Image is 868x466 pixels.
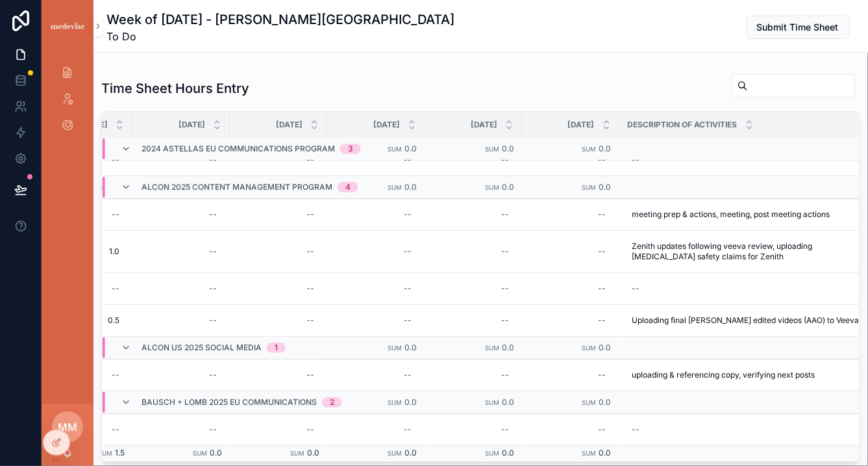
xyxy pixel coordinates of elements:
span: To Do [107,29,455,44]
span: 0.0 [502,343,514,352]
div: -- [599,315,606,326]
span: [DATE] [471,120,497,130]
div: -- [112,283,119,294]
span: [DATE] [276,120,303,130]
small: Sum [193,450,207,457]
div: 4 [345,182,351,192]
div: -- [599,370,606,380]
div: -- [209,424,217,435]
div: -- [599,209,606,220]
div: -- [501,246,509,257]
button: Submit Time Sheet [746,16,850,39]
span: 0.0 [404,397,417,407]
span: [DATE] [373,120,400,130]
small: Sum [582,184,597,191]
div: 1 [275,343,278,353]
small: Sum [98,450,112,457]
div: -- [404,283,412,294]
span: Bausch + Lomb 2025 EU Communications [142,397,317,408]
span: 0.0 [599,343,612,352]
div: -- [501,283,509,294]
h1: Time Sheet Hours Entry [101,79,249,97]
span: 0.0 [599,182,612,192]
div: -- [306,424,314,435]
span: MM [58,419,77,435]
span: Description of Activities [628,120,738,130]
small: Sum [582,344,597,352]
span: 0.0 [502,144,514,153]
span: uploading & referencing copy, verifying next posts [632,370,815,380]
span: Submit Time Sheet [757,21,839,34]
div: -- [599,424,606,435]
span: 0.0 [502,182,514,192]
div: -- [209,315,217,326]
small: Sum [485,344,499,352]
div: 3 [348,144,353,155]
div: -- [501,424,509,435]
small: Sum [485,146,499,153]
span: meeting prep & actions, meeting, post meeting actions [632,209,830,220]
div: -- [306,209,314,220]
div: -- [306,370,314,380]
span: 2024 Astellas EU Communications Program [142,144,335,155]
small: Sum [582,399,597,406]
div: -- [632,283,640,294]
div: -- [112,370,119,380]
div: -- [306,246,314,257]
span: [DATE] [179,120,205,130]
div: -- [306,315,314,326]
span: 0.0 [599,448,612,458]
span: 0.0 [404,144,417,153]
span: 1.5 [115,448,125,458]
div: -- [209,246,217,257]
div: scrollable content [42,52,93,153]
small: Sum [388,184,402,191]
span: 0.0 [502,397,514,407]
div: -- [599,283,606,294]
div: -- [501,315,509,326]
div: -- [501,209,509,220]
span: 0.0 [599,397,612,407]
span: 0.0 [307,448,319,458]
h1: Week of [DATE] - [PERSON_NAME][GEOGRAPHIC_DATA] [107,10,455,29]
img: App logo [49,21,86,32]
span: 0.0 [210,448,222,458]
div: -- [632,424,640,435]
div: -- [209,283,217,294]
span: 0.0 [599,144,612,153]
small: Sum [388,344,402,352]
small: Sum [582,146,597,153]
small: Sum [485,184,499,191]
div: -- [112,424,119,435]
div: -- [209,370,217,380]
div: 2 [330,397,334,408]
div: -- [404,424,412,435]
span: Alcon US 2025 Social Media [142,343,262,353]
small: Sum [388,146,402,153]
small: Sum [485,399,499,406]
div: -- [404,209,412,220]
small: Sum [582,450,597,457]
div: -- [112,209,119,220]
div: -- [599,246,606,257]
div: -- [306,283,314,294]
span: [DATE] [568,120,595,130]
span: 0.0 [404,182,417,192]
span: Alcon 2025 Content Management Program [142,182,332,192]
div: -- [501,370,509,380]
div: -- [404,246,412,257]
div: -- [209,209,217,220]
small: Sum [388,399,402,406]
span: Uploading final [PERSON_NAME] edited videos (AAO) to Veeva [632,315,860,326]
div: -- [404,370,412,380]
span: 0.0 [404,343,417,352]
small: Sum [290,450,304,457]
div: -- [404,315,412,326]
